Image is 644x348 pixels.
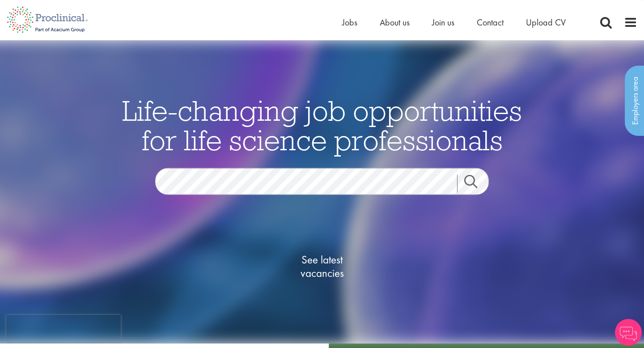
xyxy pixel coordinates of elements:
a: Join us [432,17,454,28]
img: Chatbot [615,319,642,346]
iframe: reCAPTCHA [6,315,121,342]
a: About us [380,17,410,28]
a: Jobs [342,17,357,28]
a: See latestvacancies [277,217,367,315]
a: Upload CV [526,17,566,28]
a: Job search submit button [457,174,496,192]
a: Contact [477,17,504,28]
span: Life-changing job opportunities for life science professionals [122,92,522,157]
span: See latest vacancies [277,253,367,280]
